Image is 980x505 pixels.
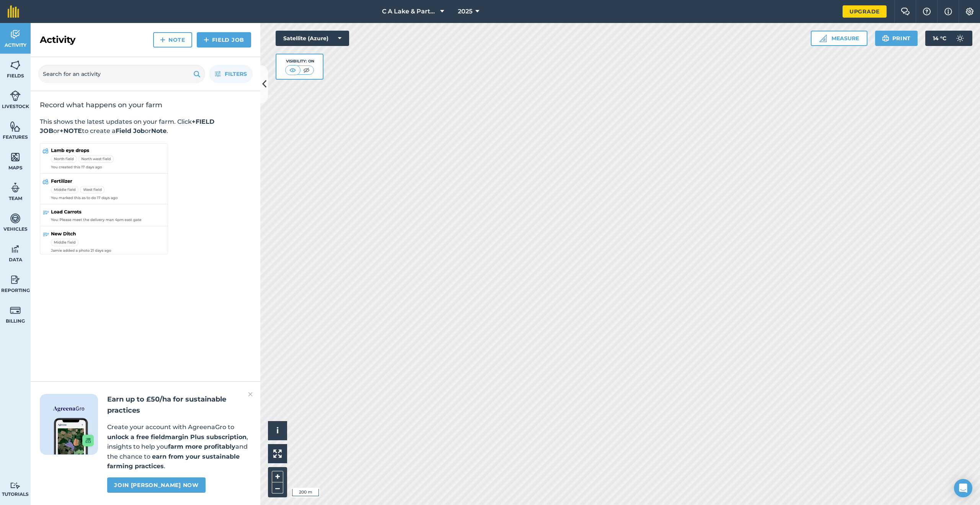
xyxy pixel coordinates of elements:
img: svg+xml;base64,PD94bWwgdmVyc2lvbj0iMS4wIiBlbmNvZGluZz0idXRmLTgiPz4KPCEtLSBHZW5lcmF0b3I6IEFkb2JlIE... [10,182,21,193]
button: 14 °C [925,31,972,46]
img: svg+xml;base64,PHN2ZyB4bWxucz0iaHR0cDovL3d3dy53My5vcmcvMjAwMC9zdmciIHdpZHRoPSI1MCIgaGVpZ2h0PSI0MC... [288,66,297,74]
p: This shows the latest updates on your farm. Click or to create a or . [40,117,251,136]
strong: +NOTE [60,127,82,134]
img: svg+xml;base64,PHN2ZyB4bWxucz0iaHR0cDovL3d3dy53My5vcmcvMjAwMC9zdmciIHdpZHRoPSIxNCIgaGVpZ2h0PSIyNC... [160,35,165,44]
img: svg+xml;base64,PD94bWwgdmVyc2lvbj0iMS4wIiBlbmNvZGluZz0idXRmLTgiPz4KPCEtLSBHZW5lcmF0b3I6IEFkb2JlIE... [10,90,21,102]
img: Two speech bubbles overlapping with the left bubble in the forefront [901,8,910,15]
img: svg+xml;base64,PD94bWwgdmVyc2lvbj0iMS4wIiBlbmNvZGluZz0idXRmLTgiPz4KPCEtLSBHZW5lcmF0b3I6IEFkb2JlIE... [10,29,21,40]
img: svg+xml;base64,PHN2ZyB4bWxucz0iaHR0cDovL3d3dy53My5vcmcvMjAwMC9zdmciIHdpZHRoPSI1NiIgaGVpZ2h0PSI2MC... [10,151,21,163]
div: Visibility: On [285,58,314,64]
div: Open Intercom Messenger [954,479,972,497]
img: fieldmargin Logo [8,5,19,18]
h2: Earn up to £50/ha for sustainable practices [107,394,251,416]
img: svg+xml;base64,PD94bWwgdmVyc2lvbj0iMS4wIiBlbmNvZGluZz0idXRmLTgiPz4KPCEtLSBHZW5lcmF0b3I6IEFkb2JlIE... [10,482,21,489]
button: Print [875,31,918,46]
span: Filters [225,70,247,78]
img: svg+xml;base64,PHN2ZyB4bWxucz0iaHR0cDovL3d3dy53My5vcmcvMjAwMC9zdmciIHdpZHRoPSI1NiIgaGVpZ2h0PSI2MC... [10,121,21,132]
img: A question mark icon [922,8,931,15]
img: svg+xml;base64,PHN2ZyB4bWxucz0iaHR0cDovL3d3dy53My5vcmcvMjAwMC9zdmciIHdpZHRoPSIxOSIgaGVpZ2h0PSIyNC... [882,34,889,43]
a: Field Job [197,32,251,48]
img: svg+xml;base64,PHN2ZyB4bWxucz0iaHR0cDovL3d3dy53My5vcmcvMjAwMC9zdmciIHdpZHRoPSI1MCIgaGVpZ2h0PSI0MC... [302,66,311,74]
img: svg+xml;base64,PD94bWwgdmVyc2lvbj0iMS4wIiBlbmNvZGluZz0idXRmLTgiPz4KPCEtLSBHZW5lcmF0b3I6IEFkb2JlIE... [10,305,21,316]
img: Four arrows, one pointing top left, one top right, one bottom right and the last bottom left [273,449,282,458]
button: + [272,471,283,482]
span: 2025 [458,7,472,16]
span: C A Lake & Partners [382,7,437,16]
img: svg+xml;base64,PHN2ZyB4bWxucz0iaHR0cDovL3d3dy53My5vcmcvMjAwMC9zdmciIHdpZHRoPSIyMiIgaGVpZ2h0PSIzMC... [248,390,253,399]
a: Note [153,32,192,48]
button: i [268,421,287,440]
strong: unlock a free fieldmargin Plus subscription [107,433,247,441]
img: Screenshot of the Gro app [54,418,94,454]
img: svg+xml;base64,PHN2ZyB4bWxucz0iaHR0cDovL3d3dy53My5vcmcvMjAwMC9zdmciIHdpZHRoPSIxOSIgaGVpZ2h0PSIyNC... [193,69,201,79]
img: svg+xml;base64,PD94bWwgdmVyc2lvbj0iMS4wIiBlbmNvZGluZz0idXRmLTgiPz4KPCEtLSBHZW5lcmF0b3I6IEFkb2JlIE... [10,213,21,224]
strong: Note [151,127,167,134]
span: i [276,426,279,435]
button: Satellite (Azure) [276,31,349,46]
h2: Record what happens on your farm [40,100,251,110]
img: svg+xml;base64,PD94bWwgdmVyc2lvbj0iMS4wIiBlbmNvZGluZz0idXRmLTgiPz4KPCEtLSBHZW5lcmF0b3I6IEFkb2JlIE... [10,243,21,255]
span: 14 ° C [933,31,946,46]
p: Create your account with AgreenaGro to , insights to help you and the chance to . [107,422,251,471]
img: A cog icon [965,8,974,15]
button: Measure [811,31,867,46]
img: Ruler icon [819,34,827,42]
button: – [272,482,283,494]
a: Join [PERSON_NAME] now [107,477,205,493]
strong: farm more profitably [168,443,235,450]
h2: Activity [40,34,75,46]
img: svg+xml;base64,PD94bWwgdmVyc2lvbj0iMS4wIiBlbmNvZGluZz0idXRmLTgiPz4KPCEtLSBHZW5lcmF0b3I6IEFkb2JlIE... [10,274,21,285]
img: svg+xml;base64,PHN2ZyB4bWxucz0iaHR0cDovL3d3dy53My5vcmcvMjAwMC9zdmciIHdpZHRoPSIxNCIgaGVpZ2h0PSIyNC... [204,35,209,44]
img: svg+xml;base64,PHN2ZyB4bWxucz0iaHR0cDovL3d3dy53My5vcmcvMjAwMC9zdmciIHdpZHRoPSI1NiIgaGVpZ2h0PSI2MC... [10,59,21,71]
input: Search for an activity [38,65,205,83]
img: svg+xml;base64,PD94bWwgdmVyc2lvbj0iMS4wIiBlbmNvZGluZz0idXRmLTgiPz4KPCEtLSBHZW5lcmF0b3I6IEFkb2JlIE... [952,31,968,46]
strong: earn from your sustainable farming practices [107,453,240,470]
a: Upgrade [843,5,887,18]
img: svg+xml;base64,PHN2ZyB4bWxucz0iaHR0cDovL3d3dy53My5vcmcvMjAwMC9zdmciIHdpZHRoPSIxNyIgaGVpZ2h0PSIxNy... [944,7,952,16]
strong: Field Job [116,127,145,134]
button: Filters [209,65,253,83]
